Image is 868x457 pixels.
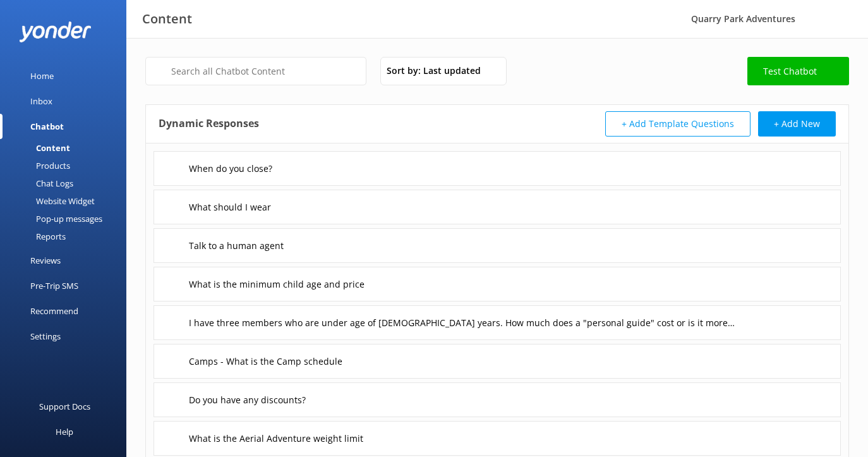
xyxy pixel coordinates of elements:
div: Inbox [30,88,52,114]
a: Reports [8,228,126,245]
div: Settings [30,324,61,349]
div: Support Docs [39,394,90,419]
div: Chatbot [30,114,64,139]
a: Products [8,157,126,174]
div: Pre-Trip SMS [30,273,78,298]
a: Test Chatbot [747,57,849,85]
a: Content [8,139,126,157]
a: Website Widget [8,192,126,210]
a: Chat Logs [8,174,126,192]
div: Products [8,157,70,174]
div: Recommend [30,298,78,324]
div: Content [8,139,70,157]
a: Pop-up messages [8,210,126,228]
h3: Content [142,9,192,29]
div: Pop-up messages [8,210,102,228]
img: yonder-white-logo.png [19,21,92,42]
div: Home [30,63,54,88]
span: Sort by: Last updated [387,64,488,78]
div: Chat Logs [8,174,73,192]
input: Search all Chatbot Content [145,57,366,85]
div: Help [56,419,73,444]
button: + Add Template Questions [605,111,750,137]
div: Reports [8,228,66,245]
div: Website Widget [8,192,95,210]
h4: Dynamic Responses [159,111,259,137]
button: + Add New [758,111,836,137]
div: Reviews [30,248,61,273]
